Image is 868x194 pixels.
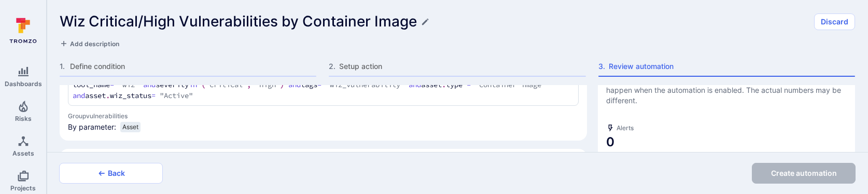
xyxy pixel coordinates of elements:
[339,61,585,72] span: Setup action
[5,80,42,88] span: Dashboards
[617,124,634,132] span: Alerts
[752,163,856,184] button: Create automation
[598,61,607,72] span: 3 .
[814,13,855,30] button: Discard
[12,149,34,157] span: Assets
[606,134,614,149] span: 0
[60,61,68,72] span: 1 .
[609,61,855,72] span: Review automation
[421,18,429,26] button: Edit title
[329,61,337,72] span: 2 .
[68,112,579,120] span: Group vulnerabilities
[70,61,316,72] span: Define condition
[122,123,138,131] span: Asset
[59,163,163,184] button: Back
[15,115,32,122] span: Risks
[68,122,116,136] span: By parameter:
[70,40,119,48] span: Add description
[606,75,847,106] span: These are the expected results to help you understand what will happen when the automation is ena...
[60,38,119,49] button: Add description
[60,13,417,30] h1: Wiz Critical/High Vulnerabilities by Container Image
[73,79,574,101] textarea: Add condition
[596,112,721,150] div: Alerts count
[60,44,587,141] section: Condition widget
[10,184,36,192] span: Projects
